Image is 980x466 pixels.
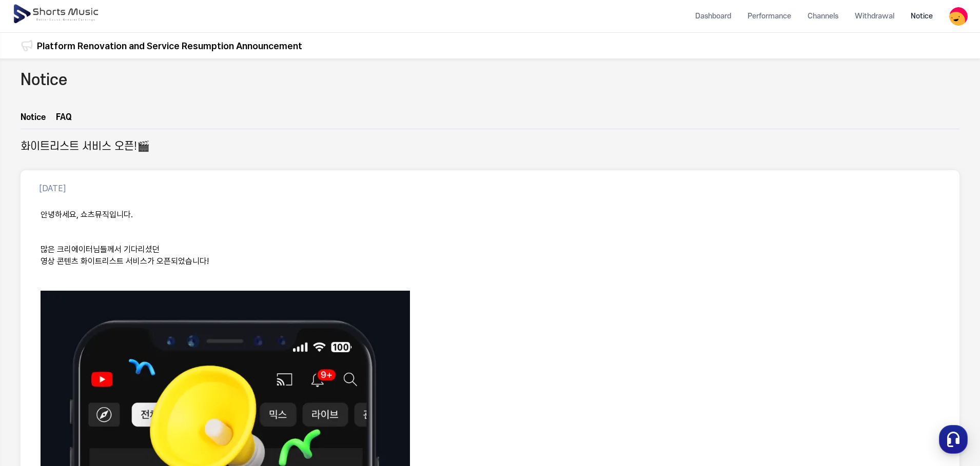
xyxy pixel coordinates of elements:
[847,3,903,30] a: Withdrawal
[41,244,939,256] p: 많은 크리에이터님들께서 기다리셨던
[739,3,799,30] a: Performance
[21,69,67,92] h2: Notice
[56,111,72,129] a: FAQ
[41,256,939,268] p: 영상 콘텐츠 화이트리스트 서비스가 오픈되었습니다!
[41,209,939,221] p: 안녕하세요, 쇼츠뮤직입니다.
[799,3,847,30] a: Channels
[687,3,739,30] a: Dashboard
[21,111,46,129] a: Notice
[21,39,33,52] img: 알림 아이콘
[39,183,66,195] p: [DATE]
[21,139,150,154] h2: 화이트리스트 서비스 오픈!🎬
[903,3,941,30] a: Notice
[949,7,968,26] img: 사용자 이미지
[37,39,302,53] a: Platform Renovation and Service Resumption Announcement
